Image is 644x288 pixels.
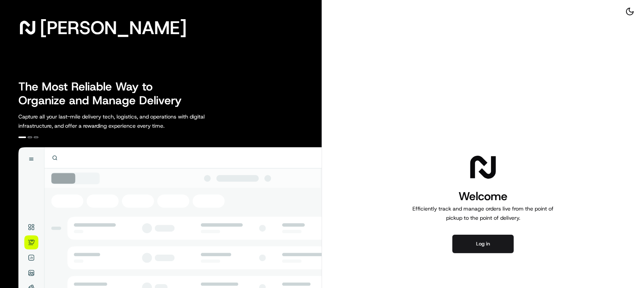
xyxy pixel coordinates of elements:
[18,80,190,107] h2: The Most Reliable Way to Organize and Manage Delivery
[409,189,557,204] h1: Welcome
[40,20,187,35] span: [PERSON_NAME]
[18,112,239,130] p: Capture all your last-mile delivery tech, logistics, and operations with digital infrastructure, ...
[452,235,514,253] button: Log in
[409,204,557,222] p: Efficiently track and manage orders live from the point of pickup to the point of delivery.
